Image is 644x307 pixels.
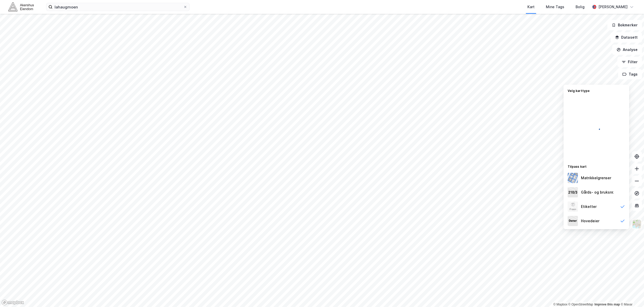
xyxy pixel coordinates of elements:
input: Søk på adresse, matrikkel, gårdeiere, leietakere eller personer [53,3,183,11]
img: majorOwner.b5e170eddb5c04bfeeff.jpeg [568,216,578,226]
img: cadastreBorders.cfe08de4b5ddd52a10de.jpeg [568,173,578,183]
div: Tilpass kart [564,162,629,171]
iframe: Chat Widget [618,282,644,307]
img: akershus-eiendom-logo.9091f326c980b4bce74ccdd9f866810c.svg [8,2,34,11]
div: Etiketter [581,204,597,210]
img: spinner.a6d8c91a73a9ac5275cf975e30b51cfb.svg [592,95,600,162]
div: Hovedeier [581,218,599,224]
div: Kontrollprogram for chat [618,282,644,307]
img: Z [568,202,578,212]
div: Gårds- og bruksnr. [581,189,614,195]
div: Mine Tags [546,4,564,10]
div: Velg karttype [564,86,629,95]
div: [PERSON_NAME] [598,4,628,10]
div: Kart [527,4,535,10]
div: Matrikkelgrenser [581,175,611,181]
img: cadastreKeys.547ab17ec502f5a4ef2b.jpeg [568,187,578,197]
div: Bolig [576,4,585,10]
